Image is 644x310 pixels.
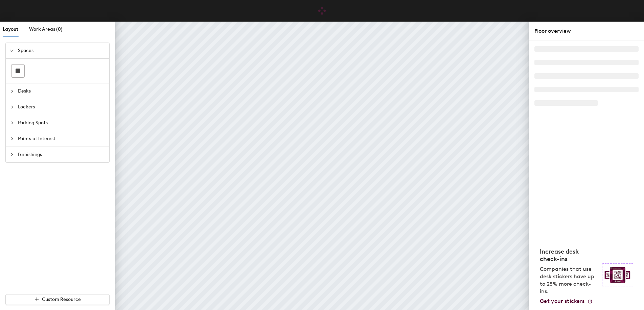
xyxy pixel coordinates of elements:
span: Work Areas (0) [29,26,63,32]
span: expanded [10,49,14,53]
span: Spaces [18,43,105,58]
span: Parking Spots [18,115,105,131]
button: Custom Resource [5,294,110,305]
p: Companies that use desk stickers have up to 25% more check-ins. [540,265,598,295]
span: Get your stickers [540,298,584,304]
span: collapsed [10,153,14,157]
span: Custom Resource [42,296,81,302]
span: collapsed [10,105,14,109]
span: collapsed [10,121,14,125]
span: Furnishings [18,147,105,162]
span: Layout [3,26,18,32]
span: Desks [18,83,105,99]
a: Get your stickers [540,298,593,305]
img: Sticker logo [602,263,633,286]
h4: Increase desk check-ins [540,248,598,263]
span: Lockers [18,99,105,115]
span: collapsed [10,89,14,93]
span: Points of Interest [18,131,105,147]
div: Floor overview [534,27,639,35]
span: collapsed [10,137,14,141]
